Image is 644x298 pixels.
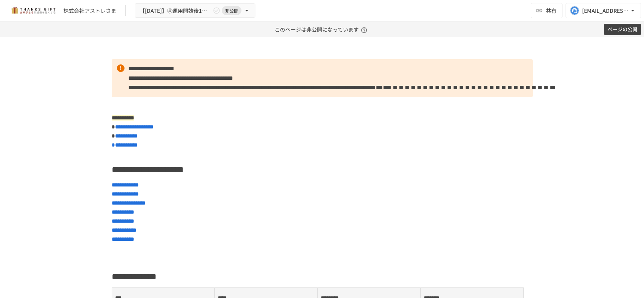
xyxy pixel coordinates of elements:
[222,7,241,15] span: 非公開
[604,24,641,35] button: ページの公開
[275,21,369,37] p: このページは非公開になっています
[582,6,629,15] div: [EMAIL_ADDRESS][DOMAIN_NAME]
[566,3,641,18] button: [EMAIL_ADDRESS][DOMAIN_NAME]
[63,7,116,15] div: 株式会社アストレさま
[135,3,255,18] button: 【[DATE]】④運用開始後1回目 振り返りMTG非公開
[546,6,556,15] span: 共有
[9,5,57,17] img: mMP1OxWUAhQbsRWCurg7vIHe5HqDpP7qZo7fRoNLXQh
[140,6,211,15] span: 【[DATE]】④運用開始後1回目 振り返りMTG
[531,3,563,18] button: 共有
